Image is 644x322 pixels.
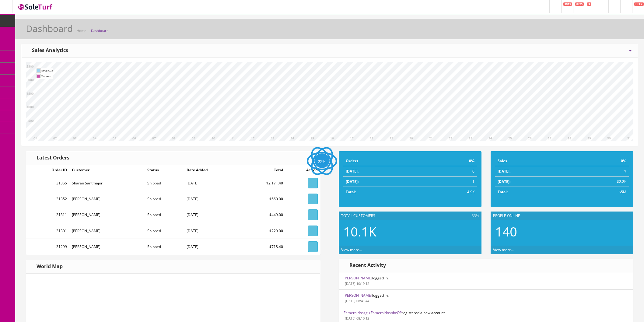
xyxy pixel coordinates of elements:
[41,68,53,73] td: Revenue
[339,289,633,307] li: logged in.
[493,247,514,252] a: View more...
[145,239,184,254] td: Shipped
[422,156,477,166] td: 0%
[69,239,145,254] td: [PERSON_NAME]
[69,191,145,207] td: [PERSON_NAME]
[495,156,569,166] td: Sales
[184,223,240,239] td: [DATE]
[145,207,184,223] td: Shipped
[491,212,633,220] div: People Online
[240,165,285,175] td: Total
[17,3,54,11] img: SaleTurf
[575,2,584,6] span: 8725
[498,189,508,194] strong: Total:
[26,239,69,254] td: 31299
[69,223,145,239] td: [PERSON_NAME]
[343,225,477,239] h2: 10.1K
[26,175,69,191] td: 31365
[145,175,184,191] td: Shipped
[634,2,644,6] span: HELP
[285,165,320,175] td: Action
[240,239,285,254] td: $718.40
[240,175,285,191] td: $2,171.40
[422,177,477,187] td: 1
[69,175,145,191] td: Sharan Santmajor
[91,28,109,33] a: Dashboard
[41,73,53,79] td: Orders
[498,169,510,174] strong: [DATE]:
[569,187,629,197] td: $5M
[184,191,240,207] td: [DATE]
[587,2,591,6] span: 3
[26,207,69,223] td: 31311
[344,293,372,298] a: [PERSON_NAME]
[344,316,369,320] small: [DATE] 08:10:12
[32,155,69,161] h3: Latest Orders
[28,48,68,53] h3: Sales Analytics
[422,187,477,197] td: 4.9K
[145,223,184,239] td: Shipped
[471,213,479,219] span: 33%
[184,165,240,175] td: Date Added
[344,310,402,315] a: Esmeraldoszgu EsmeraldosnbzQP
[339,272,633,290] li: logged in.
[339,212,481,220] div: Total Customers
[184,207,240,223] td: [DATE]
[346,179,359,184] strong: [DATE]:
[77,28,86,33] a: Home
[69,165,145,175] td: Customer
[344,299,369,303] small: [DATE] 08:41:44
[346,189,356,194] strong: Total:
[346,169,359,174] strong: [DATE]:
[69,207,145,223] td: [PERSON_NAME]
[184,239,240,254] td: [DATE]
[563,2,572,6] span: 1943
[345,263,386,268] h3: Recent Activity
[26,165,69,175] td: Order ID
[344,275,372,281] a: [PERSON_NAME]
[184,175,240,191] td: [DATE]
[341,247,362,252] a: View more...
[240,207,285,223] td: $449.00
[569,177,629,187] td: $2.2K
[344,281,369,286] small: [DATE] 10:19:12
[422,166,477,177] td: 0
[26,223,69,239] td: 31301
[26,23,73,33] h1: Dashboard
[26,191,69,207] td: 31352
[32,264,63,269] h3: World Map
[240,191,285,207] td: $660.00
[145,165,184,175] td: Status
[240,223,285,239] td: $229.00
[569,156,629,166] td: 0%
[498,179,510,184] strong: [DATE]:
[569,166,629,177] td: $
[343,156,422,166] td: Orders
[495,225,629,239] h2: 140
[145,191,184,207] td: Shipped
